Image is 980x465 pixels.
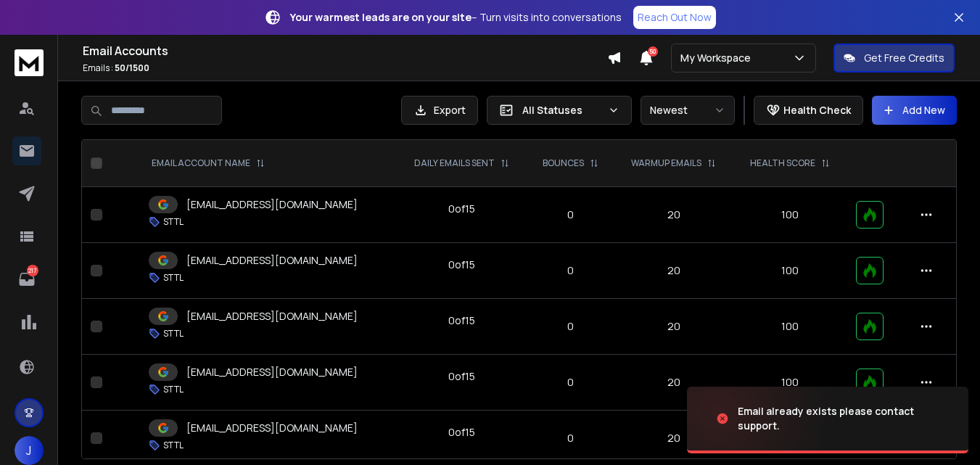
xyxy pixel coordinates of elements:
[641,96,735,125] button: Newest
[535,431,605,445] p: 0
[163,384,184,395] p: STTL
[152,157,265,169] div: EMAIL ACCOUNT NAME
[864,51,944,65] p: Get Free Credits
[12,265,41,294] a: 217
[733,187,847,243] td: 100
[448,369,475,384] div: 0 of 15
[535,375,605,390] p: 0
[535,207,605,222] p: 0
[290,10,622,25] p: – Turn visits into conversations
[15,49,44,76] img: logo
[163,328,184,340] p: STTL
[783,103,851,118] p: Health Check
[872,96,957,125] button: Add New
[648,46,658,57] span: 50
[448,425,475,440] div: 0 of 15
[448,202,475,216] div: 0 of 15
[522,103,602,118] p: All Statuses
[754,96,863,125] button: Health Check
[638,10,712,25] p: Reach Out Now
[163,272,184,284] p: STTL
[614,243,733,299] td: 20
[186,365,358,379] p: [EMAIL_ADDRESS][DOMAIN_NAME]
[414,157,495,169] p: DAILY EMAILS SENT
[115,62,149,74] span: 50 / 1500
[186,253,358,268] p: [EMAIL_ADDRESS][DOMAIN_NAME]
[83,62,607,74] p: Emails :
[448,258,475,272] div: 0 of 15
[614,187,733,243] td: 20
[15,436,44,465] button: J
[535,263,605,278] p: 0
[614,299,733,355] td: 20
[633,6,716,29] a: Reach Out Now
[186,309,358,324] p: [EMAIL_ADDRESS][DOMAIN_NAME]
[733,299,847,355] td: 100
[733,243,847,299] td: 100
[186,421,358,435] p: [EMAIL_ADDRESS][DOMAIN_NAME]
[186,197,358,212] p: [EMAIL_ADDRESS][DOMAIN_NAME]
[733,355,847,411] td: 100
[163,216,184,228] p: STTL
[614,355,733,411] td: 20
[833,44,955,73] button: Get Free Credits
[738,404,951,433] div: Email already exists please contact support.
[543,157,584,169] p: BOUNCES
[83,42,607,59] h1: Email Accounts
[631,157,701,169] p: WARMUP EMAILS
[401,96,478,125] button: Export
[27,265,38,276] p: 217
[750,157,815,169] p: HEALTH SCORE
[290,10,472,24] strong: Your warmest leads are on your site
[163,440,184,451] p: STTL
[448,313,475,328] div: 0 of 15
[680,51,757,65] p: My Workspace
[535,319,605,334] p: 0
[687,379,832,458] img: image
